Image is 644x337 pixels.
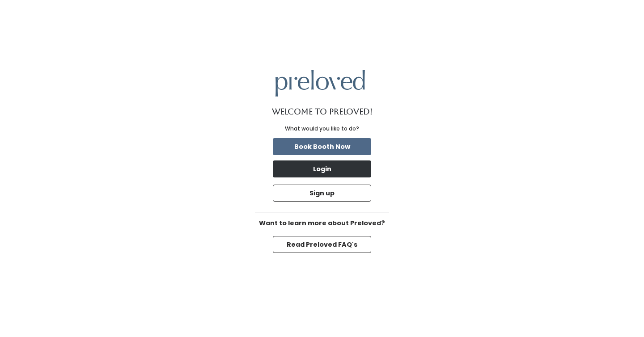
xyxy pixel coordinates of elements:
h1: Welcome to Preloved! [272,107,373,116]
a: Sign up [271,183,373,203]
button: Read Preloved FAQ's [273,236,371,253]
button: Book Booth Now [273,138,371,155]
a: Login [271,159,373,179]
img: preloved logo [275,70,365,96]
div: What would you like to do? [285,125,359,133]
button: Login [273,160,371,177]
h6: Want to learn more about Preloved? [255,220,389,227]
button: Sign up [273,185,371,202]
